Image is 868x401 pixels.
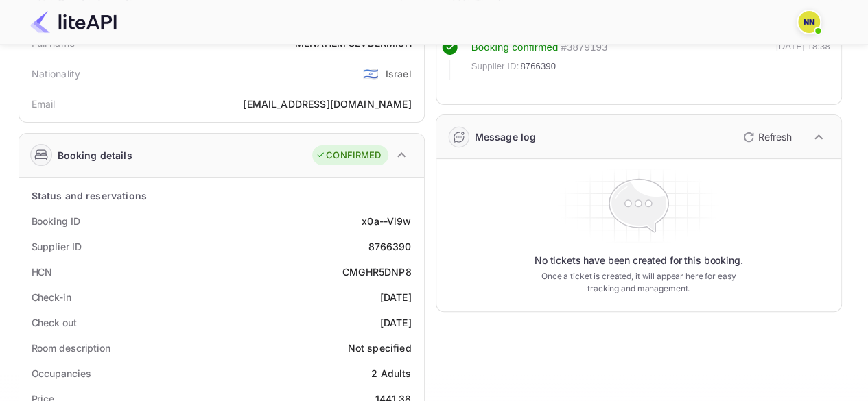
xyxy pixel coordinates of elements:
div: 2 Adults [371,366,411,380]
span: Supplier ID: [471,60,519,73]
div: HCN [32,265,53,279]
img: LiteAPI Logo [30,11,117,33]
div: [DATE] 18:38 [776,40,830,80]
div: # 3879193 [561,40,607,56]
div: x0a--Vl9w [362,214,411,228]
div: Booking confirmed [471,40,559,56]
div: Message log [475,130,537,144]
p: No tickets have been created for this booking. [535,254,743,267]
span: United States [362,61,378,86]
div: CONFIRMED [316,149,381,162]
p: Refresh [758,130,792,144]
button: Refresh [735,126,797,148]
div: Check-in [32,290,71,304]
div: Email [32,97,56,111]
div: Status and reservations [32,189,147,203]
div: 8766390 [368,239,411,254]
div: [EMAIL_ADDRESS][DOMAIN_NAME] [243,97,411,111]
div: Not specified [348,341,412,355]
div: Room description [32,341,110,355]
div: CMGHR5DNP8 [342,265,412,279]
div: Booking ID [32,214,80,228]
span: 8766390 [520,60,556,73]
div: Check out [32,315,77,330]
div: Nationality [32,66,81,81]
img: N/A N/A [798,11,820,33]
p: Once a ticket is created, it will appear here for easy tracking and management. [530,270,747,295]
div: Supplier ID [32,239,82,254]
div: Occupancies [32,366,91,380]
div: [DATE] [380,290,412,304]
div: Booking details [58,148,132,162]
div: [DATE] [380,315,412,330]
div: Israel [386,66,412,81]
